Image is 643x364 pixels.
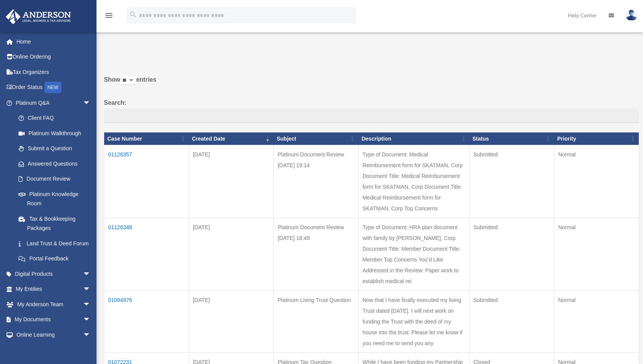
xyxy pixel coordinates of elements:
td: Normal [554,145,639,218]
span: arrow_drop_down [83,327,98,343]
select: Showentries [120,76,136,85]
td: [DATE] [189,145,274,218]
label: Show entries [104,74,639,93]
a: Portal Feedback [11,251,98,267]
th: Case Number: activate to sort column ascending [104,132,189,145]
a: Answered Questions [11,156,95,171]
span: arrow_drop_down [83,266,98,282]
th: Subject: activate to sort column ascending [274,132,359,145]
a: Online Learningarrow_drop_down [5,327,102,342]
a: Tax Organizers [5,64,102,80]
td: Platinum Document Review [DATE] 18:49 [274,218,359,291]
a: Client FAQ [11,111,98,126]
a: Land Trust & Deed Forum [11,236,98,251]
a: Platinum Walkthrough [11,126,98,141]
span: arrow_drop_down [83,95,98,111]
td: [DATE] [189,218,274,291]
a: My Documentsarrow_drop_down [5,312,102,327]
td: 01126357 [104,145,189,218]
span: arrow_drop_down [83,282,98,297]
td: Now that I have finally executed my living Trust dated [DATE]. I will next work on funding the Tr... [359,291,469,353]
a: My Entitiesarrow_drop_down [5,282,102,297]
a: Order StatusNEW [5,80,102,96]
td: Platinum Living Trust Question [274,291,359,353]
a: My Anderson Teamarrow_drop_down [5,297,102,312]
td: Type of Document: Medical Reimbursement form for SKATMAN, Corp Document Title: Medical Reimbursem... [359,145,469,218]
span: arrow_drop_down [83,312,98,328]
span: arrow_drop_down [83,297,98,312]
a: Platinum Q&Aarrow_drop_down [5,95,98,111]
td: Platinum Document Review [DATE] 19:14 [274,145,359,218]
a: Document Review [11,171,98,187]
input: Search: [104,108,639,123]
img: User Pic [626,10,637,21]
a: Submit a Question [11,141,98,156]
label: Search: [104,97,639,123]
td: Normal [554,218,639,291]
td: Submitted [469,218,554,291]
td: 01094976 [104,291,189,353]
td: 01126348 [104,218,189,291]
th: Description: activate to sort column ascending [359,132,469,145]
td: Submitted [469,145,554,218]
div: NEW [44,82,61,93]
a: menu [104,13,113,20]
a: Online Ordering [5,49,102,65]
a: Tax & Bookkeeping Packages [11,211,98,236]
td: Submitted [469,291,554,353]
td: Normal [554,291,639,353]
td: Type of Document: HRA plan document with family by [PERSON_NAME], Corp Document Title: Member Doc... [359,218,469,291]
i: search [129,10,137,19]
a: Digital Productsarrow_drop_down [5,266,102,282]
th: Status: activate to sort column ascending [469,132,554,145]
img: Anderson Advisors Platinum Portal [3,9,73,24]
th: Created Date: activate to sort column ascending [189,132,274,145]
th: Priority: activate to sort column ascending [554,132,639,145]
td: [DATE] [189,291,274,353]
a: Home [5,34,102,49]
a: Platinum Knowledge Room [11,186,98,211]
i: menu [104,11,113,20]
